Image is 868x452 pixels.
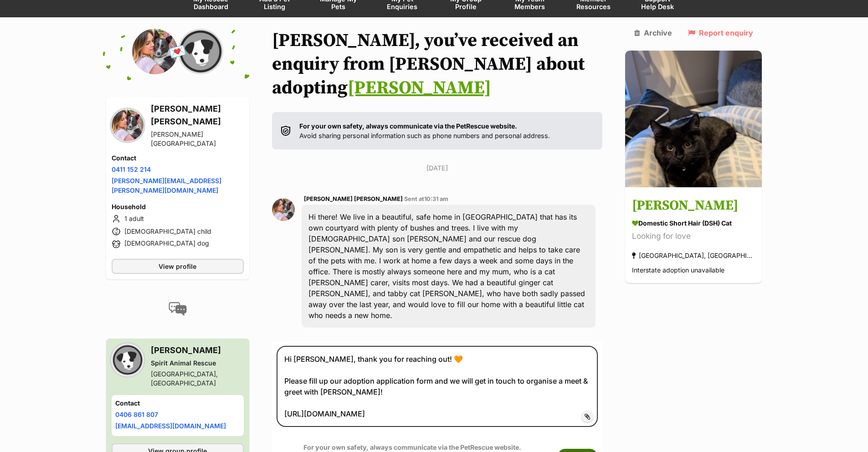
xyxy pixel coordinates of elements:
[167,42,188,62] span: 💌
[634,29,672,37] a: Archive
[151,359,244,368] div: Spirit Animal Rescue
[151,370,244,388] div: [GEOGRAPHIC_DATA], [GEOGRAPHIC_DATA]
[625,189,762,283] a: [PERSON_NAME] Domestic Short Hair (DSH) Cat Looking for love [GEOGRAPHIC_DATA], [GEOGRAPHIC_DATA]...
[348,77,491,99] a: [PERSON_NAME]
[272,163,603,173] p: [DATE]
[112,154,244,163] h4: Contact
[302,205,596,328] div: Hi there! We live in a beautiful, safe home in [GEOGRAPHIC_DATA] that has its own courtyard with ...
[115,399,240,408] h4: Contact
[112,226,244,237] li: [DEMOGRAPHIC_DATA] child
[151,103,244,128] h3: [PERSON_NAME] [PERSON_NAME]
[112,165,151,173] a: 0411 152 214
[632,196,755,216] h3: [PERSON_NAME]
[112,213,244,224] li: 1 adult
[632,219,755,228] div: Domestic Short Hair (DSH) Cat
[272,29,603,100] h1: [PERSON_NAME], you’ve received an enquiry from [PERSON_NAME] about adopting
[115,422,226,430] a: [EMAIL_ADDRESS][DOMAIN_NAME]
[272,198,295,221] img: Elizabeth Louise profile pic
[151,130,244,148] div: [PERSON_NAME][GEOGRAPHIC_DATA]
[151,344,244,357] h3: [PERSON_NAME]
[112,177,221,194] a: [PERSON_NAME][EMAIL_ADDRESS][PERSON_NAME][DOMAIN_NAME]
[299,121,550,141] p: Avoid sharing personal information such as phone numbers and personal address.
[688,29,753,37] a: Report enquiry
[424,195,448,202] span: 10:31 am
[112,109,144,141] img: Elizabeth Louise profile pic
[178,29,223,74] img: Spirit Animal Rescue profile pic
[112,239,244,250] li: [DEMOGRAPHIC_DATA] dog
[303,443,521,451] strong: For your own safety, always communicate via the PetRescue website.
[132,29,178,74] img: Elizabeth Louise profile pic
[159,262,196,271] span: View profile
[632,250,755,262] div: [GEOGRAPHIC_DATA], [GEOGRAPHIC_DATA]
[112,259,244,274] a: View profile
[112,344,144,376] img: Spirit Animal Rescue profile pic
[304,195,403,202] span: [PERSON_NAME] [PERSON_NAME]
[632,231,755,243] div: Looking for love
[112,202,244,211] h4: Household
[299,122,517,130] strong: For your own safety, always communicate via the PetRescue website.
[169,302,187,316] img: conversation-icon-4a6f8262b818ee0b60e3300018af0b2d0b884aa5de6e9bcb8d3d4eeb1a70a7c4.svg
[115,411,158,418] a: 0406 861 807
[404,195,448,202] span: Sent at
[625,51,762,187] img: Dora
[632,267,724,274] span: Interstate adoption unavailable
